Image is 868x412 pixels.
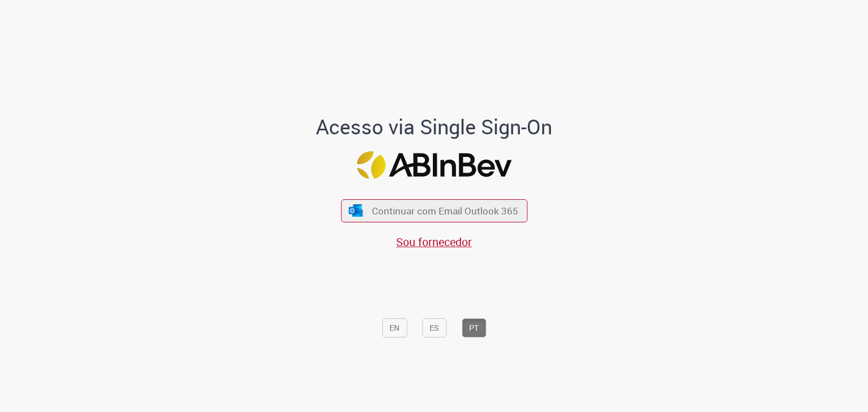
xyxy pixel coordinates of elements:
[396,234,472,249] a: Sou fornecedor
[382,318,407,338] button: EN
[462,318,486,338] button: PT
[348,205,364,217] img: ícone Azure/Microsoft 360
[277,116,591,138] h1: Acesso via Single Sign-On
[341,199,527,222] button: ícone Azure/Microsoft 360 Continuar com Email Outlook 365
[357,151,511,179] img: Logo ABInBev
[422,318,446,338] button: ES
[372,204,518,217] span: Continuar com Email Outlook 365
